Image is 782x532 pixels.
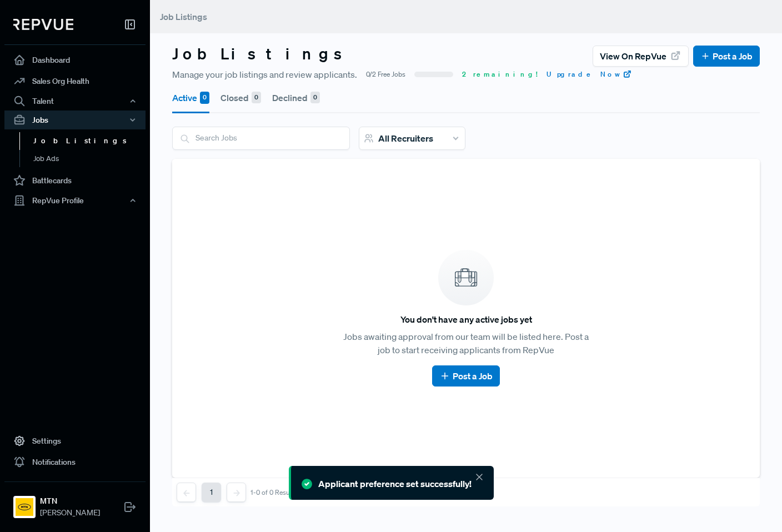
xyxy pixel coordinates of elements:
a: Sales Org Health [4,71,146,92]
input: Search Jobs [173,127,349,149]
nav: pagination [177,483,297,502]
div: 0 [310,92,320,104]
span: [PERSON_NAME] [40,507,100,519]
h3: Job Listings [172,44,352,63]
button: RepVue Profile [4,191,146,210]
a: Upgrade Now [547,69,632,79]
span: All Recruiters [378,133,433,144]
strong: MTN [40,495,100,507]
a: Post a Job [439,369,492,383]
span: 0/2 Free Jobs [366,69,405,79]
a: Job Listings [19,132,161,150]
a: Settings [4,430,146,451]
button: Declined 0 [272,82,320,113]
img: MTN [16,498,33,516]
button: View on RepVue [593,46,689,67]
img: RepVue [13,19,73,30]
button: Active 0 [172,82,209,113]
button: Post a Job [693,46,760,67]
button: Closed 0 [220,82,261,113]
a: Dashboard [4,49,146,71]
span: View on RepVue [600,49,666,63]
h6: You don't have any active jobs yet [400,314,532,325]
div: 1-0 of 0 Results [250,489,297,496]
a: Post a Job [700,49,753,63]
div: 0 [200,92,209,104]
span: Manage your job listings and review applicants. [172,68,357,81]
a: Notifications [4,451,146,473]
p: Jobs awaiting approval from our team will be listed here. Post a job to start receiving applicant... [340,330,593,357]
a: Job Ads [19,150,161,168]
div: 0 [252,92,261,104]
button: Previous [177,483,196,502]
button: Jobs [4,111,146,129]
button: Next [227,483,246,502]
a: Battlecards [4,170,146,191]
span: Job Listings [160,11,207,22]
span: 2 remaining! [462,69,538,79]
button: Talent [4,92,146,111]
a: MTNMTN[PERSON_NAME] [4,481,146,523]
button: 1 [202,483,221,502]
button: Post a Job [432,365,499,387]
